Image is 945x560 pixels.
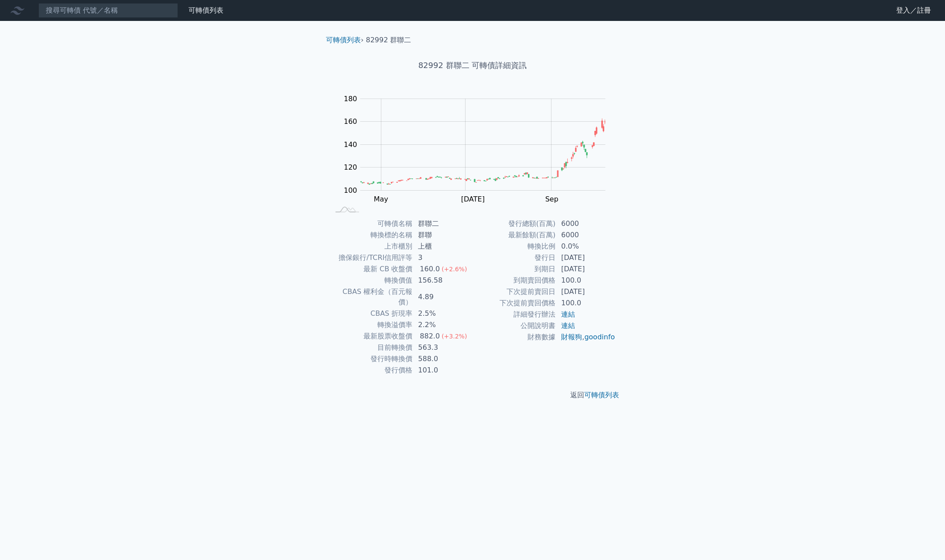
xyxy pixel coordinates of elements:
[472,320,556,331] td: 公開說明書
[472,286,556,297] td: 下次提前賣回日
[556,263,616,275] td: [DATE]
[545,195,558,203] tspan: Sep
[413,252,472,263] td: 3
[413,353,472,365] td: 588.0
[413,308,472,319] td: 2.5%
[329,308,413,319] td: CBAS 折現率
[344,163,357,171] tspan: 120
[319,59,626,72] h1: 82992 群聯二 可轉債詳細資訊
[344,95,357,103] tspan: 180
[442,266,467,273] span: (+2.6%)
[556,297,616,309] td: 100.0
[329,365,413,376] td: 發行價格
[344,186,357,195] tspan: 100
[329,353,413,365] td: 發行時轉換價
[472,297,556,309] td: 下次提前賣回價格
[413,229,472,241] td: 群聯
[561,321,575,330] a: 連結
[326,36,361,44] a: 可轉債列表
[556,286,616,297] td: [DATE]
[472,331,556,343] td: 財務數據
[344,117,357,126] tspan: 160
[584,391,619,399] a: 可轉債列表
[329,218,413,229] td: 可轉債名稱
[472,309,556,320] td: 詳細發行辦法
[413,319,472,331] td: 2.2%
[561,310,575,318] a: 連結
[188,6,223,14] a: 可轉債列表
[329,229,413,241] td: 轉換標的名稱
[413,218,472,229] td: 群聯二
[472,218,556,229] td: 發行總額(百萬)
[366,35,411,45] li: 82992 群聯二
[461,195,485,203] tspan: [DATE]
[329,331,413,342] td: 最新股票收盤價
[472,263,556,275] td: 到期日
[584,333,615,341] a: goodinfo
[374,195,388,203] tspan: May
[472,252,556,263] td: 發行日
[329,263,413,275] td: 最新 CB 收盤價
[556,252,616,263] td: [DATE]
[329,275,413,286] td: 轉換價值
[556,218,616,229] td: 6000
[418,264,442,274] div: 160.0
[418,331,442,341] div: 882.0
[413,286,472,308] td: 4.89
[329,319,413,331] td: 轉換溢價率
[329,252,413,263] td: 擔保銀行/TCRI信用評等
[472,275,556,286] td: 到期賣回價格
[413,241,472,252] td: 上櫃
[329,342,413,353] td: 目前轉換價
[413,365,472,376] td: 101.0
[889,3,938,17] a: 登入／註冊
[326,35,363,45] li: ›
[339,95,619,203] g: Chart
[472,229,556,241] td: 最新餘額(百萬)
[413,275,472,286] td: 156.58
[556,275,616,286] td: 100.0
[413,342,472,353] td: 563.3
[556,229,616,241] td: 6000
[556,331,616,343] td: ,
[344,140,357,149] tspan: 140
[561,333,582,341] a: 財報狗
[38,3,178,18] input: 搜尋可轉債 代號／名稱
[442,333,467,340] span: (+3.2%)
[319,390,626,400] p: 返回
[329,286,413,308] td: CBAS 權利金（百元報價）
[329,241,413,252] td: 上市櫃別
[556,241,616,252] td: 0.0%
[472,241,556,252] td: 轉換比例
